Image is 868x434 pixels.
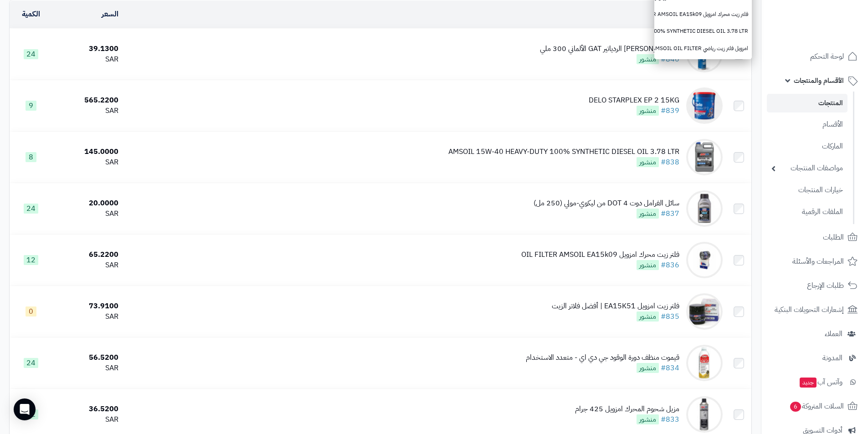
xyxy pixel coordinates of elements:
[790,402,801,412] span: 6
[661,414,679,425] a: #833
[637,209,659,219] span: منشور
[637,363,659,373] span: منشور
[637,157,659,167] span: منشور
[767,323,863,345] a: العملاء
[26,152,36,162] span: 8
[56,106,118,116] div: SAR
[686,139,723,175] img: AMSOIL 15W-40 HEAVY-DUTY 100% SYNTHETIC DIESEL OIL 3.78 LTR
[26,306,36,317] span: 0
[56,209,118,219] div: SAR
[14,398,36,420] div: Open Intercom Messenger
[800,378,817,388] span: جديد
[589,95,679,106] div: DELO STARPLEX EP 2 15KG
[686,396,723,433] img: مزيل شحوم المحرك امزويل 425 جرام
[767,299,863,321] a: إشعارات التحويلات البنكية
[822,352,842,364] span: المدونة
[825,327,842,340] span: العملاء
[807,279,844,292] span: طلبات الإرجاع
[56,147,118,157] div: 145.0000
[56,301,118,311] div: 73.9100
[686,190,723,227] img: سائل الفرامل دوت 4 DOT من ليكوي-مولي (250 مل)
[552,301,679,311] div: فلتر زيت امزويل EA15K51 | أفضل فلاتر الزيت
[575,404,679,414] div: مزيل شحوم المحرك امزويل 425 جرام
[24,358,38,368] span: 24
[26,101,36,111] span: 9
[534,198,679,209] div: سائل الفرامل دوت 4 DOT من ليكوي-مولي (250 مل)
[24,204,38,214] span: 24
[686,345,723,381] img: قيموت منظف دورة الوقود جي دي اي - متعدد الاستخدام
[654,23,752,40] a: AMSOIL 15W-40 HEAVY-DUTY 100% SYNTHETIC DIESEL OIL 3.78 LTR
[637,106,659,116] span: منشور
[661,208,679,219] a: #837
[661,105,679,116] a: #839
[654,6,752,23] a: فلتر زيت محرك امزويل OIL FILTER AMSOIL EA15k09
[654,40,752,57] a: امزويل فلتر زيت رياضي EA15K02 AMSOIL OIL FILTER
[806,26,859,45] img: logo-2.png
[686,293,723,330] img: فلتر زيت امزويل EA15K51 | أفضل فلاتر الزيت
[767,347,863,369] a: المدونة
[775,303,844,316] span: إشعارات التحويلات البنكية
[767,395,863,417] a: السلات المتروكة6
[767,158,847,178] a: مواصفات المنتجات
[789,400,844,413] span: السلات المتروكة
[56,363,118,373] div: SAR
[56,352,118,363] div: 56.5200
[102,9,118,20] a: السعر
[661,54,679,65] a: #840
[767,137,847,156] a: الماركات
[661,157,679,168] a: #838
[56,54,118,65] div: SAR
[686,242,723,278] img: فلتر زيت محرك امزويل OIL FILTER AMSOIL EA15k09
[810,50,844,63] span: لوحة التحكم
[24,49,38,59] span: 24
[767,180,847,200] a: خيارات المنتجات
[767,202,847,222] a: الملفات الرقمية
[767,226,863,248] a: الطلبات
[661,363,679,373] a: #834
[526,352,679,363] div: قيموت منظف دورة الوقود جي دي اي - متعدد الاستخدام
[637,311,659,322] span: منشور
[22,9,40,20] a: الكمية
[767,275,863,296] a: طلبات الإرجاع
[56,95,118,106] div: 565.2200
[637,414,659,424] span: منشور
[24,255,38,265] span: 12
[637,260,659,270] span: منشور
[794,74,844,87] span: الأقسام والمنتجات
[56,260,118,271] div: SAR
[56,198,118,209] div: 20.0000
[767,94,847,112] a: المنتجات
[521,250,679,260] div: فلتر زيت محرك امزويل OIL FILTER AMSOIL EA15k09
[56,404,118,414] div: 36.5200
[56,311,118,322] div: SAR
[661,260,679,271] a: #836
[540,44,679,54] div: [PERSON_NAME] الردياتير GAT الألماني 300 ملي
[792,255,844,268] span: المراجعات والأسئلة
[448,147,679,157] div: AMSOIL 15W-40 HEAVY-DUTY 100% SYNTHETIC DIESEL OIL 3.78 LTR
[637,54,659,64] span: منشور
[823,231,844,244] span: الطلبات
[767,46,863,67] a: لوحة التحكم
[56,44,118,54] div: 39.1300
[56,414,118,425] div: SAR
[767,371,863,393] a: وآتس آبجديد
[767,115,847,134] a: الأقسام
[56,157,118,168] div: SAR
[56,250,118,260] div: 65.2200
[799,376,842,388] span: وآتس آب
[767,250,863,272] a: المراجعات والأسئلة
[686,87,723,124] img: DELO STARPLEX EP 2 15KG
[661,311,679,322] a: #835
